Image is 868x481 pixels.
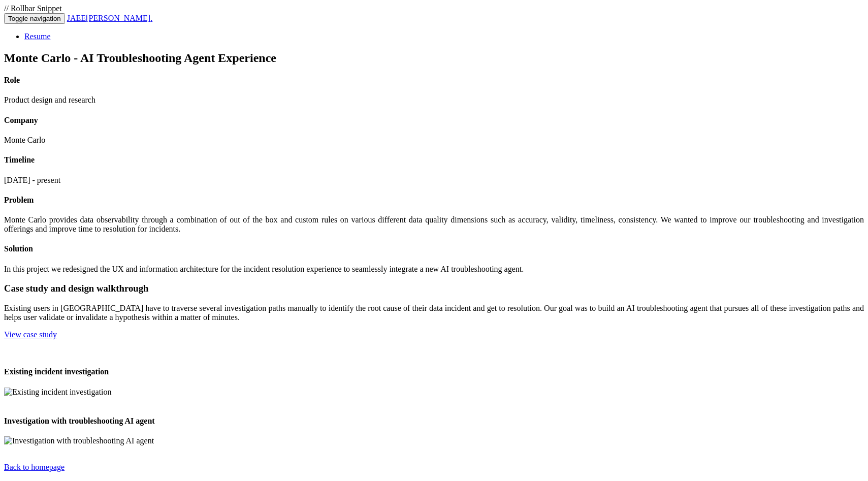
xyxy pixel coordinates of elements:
img: Existing incident investigation [4,388,112,397]
h4: Role [4,76,864,85]
p: Monte Carlo provides data observability through a combination of out of the box and custom rules ... [4,215,864,234]
h4: Solution [4,244,864,253]
span: Existing incident investigation [4,367,109,376]
a: View case study [4,330,57,339]
span: Case study and design walkthrough [4,283,148,294]
span: [PERSON_NAME] [86,14,150,22]
a: JAEE[PERSON_NAME]. [67,14,152,22]
p: In this project we redesigned the UX and information architecture for the incident resolution exp... [4,265,864,274]
a: Resume [24,32,51,41]
a: Back to homepage [4,463,65,471]
button: Toggle navigation [4,13,65,24]
span: Investigation with troubleshooting AI agent [4,416,155,425]
h4: Company [4,116,864,125]
h4: Problem [4,196,864,205]
span: Toggle navigation [8,15,61,22]
h2: Monte Carlo - AI Troubleshooting Agent Experience [4,51,864,65]
img: Investigation with troubleshooting AI agent [4,436,154,445]
p: Existing users in [GEOGRAPHIC_DATA] have to traverse several investigation paths manually to iden... [4,304,864,322]
p: [DATE] - present [4,176,864,185]
p: Monte Carlo [4,136,864,145]
h4: Timeline [4,155,864,165]
p: Product design and research [4,95,864,105]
